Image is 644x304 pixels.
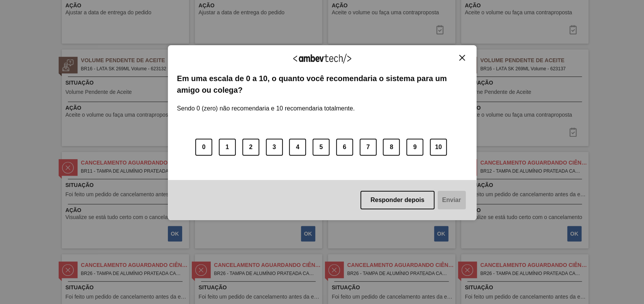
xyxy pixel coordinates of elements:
[430,139,447,156] button: 10
[313,139,330,156] button: 5
[459,55,465,61] img: Close
[177,73,467,96] label: Em uma escala de 0 a 10, o quanto você recomendaria o sistema para um amigo ou colega?
[383,139,400,156] button: 8
[336,139,353,156] button: 6
[293,54,351,63] img: Logo Ambevtech
[360,191,434,209] button: Responder depois
[242,139,259,156] button: 2
[406,139,423,156] button: 9
[177,96,355,112] label: Sendo 0 (zero) não recomendaria e 10 recomendaria totalmente.
[219,139,236,156] button: 1
[457,54,467,61] button: Close
[266,139,283,156] button: 3
[360,139,377,156] button: 7
[195,139,212,156] button: 0
[289,139,306,156] button: 4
